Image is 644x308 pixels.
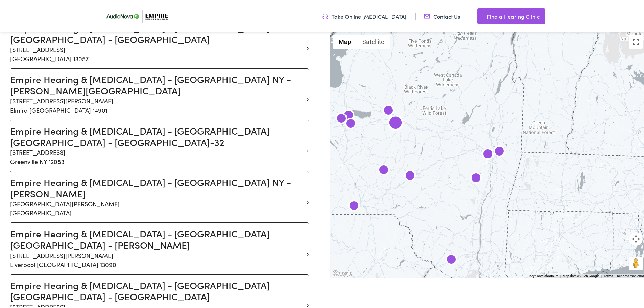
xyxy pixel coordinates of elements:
a: Empire Hearing & [MEDICAL_DATA] - [GEOGRAPHIC_DATA] [GEOGRAPHIC_DATA] - [GEOGRAPHIC_DATA] [STREET... [10,21,304,62]
h3: Empire Hearing & [MEDICAL_DATA] - [GEOGRAPHIC_DATA] [GEOGRAPHIC_DATA] - [GEOGRAPHIC_DATA]-32 [10,124,304,146]
h3: Empire Hearing & [MEDICAL_DATA] - [GEOGRAPHIC_DATA] [GEOGRAPHIC_DATA] - [GEOGRAPHIC_DATA] [10,278,304,301]
h3: Empire Hearing & [MEDICAL_DATA] - [GEOGRAPHIC_DATA] [GEOGRAPHIC_DATA] - [GEOGRAPHIC_DATA] [10,21,304,44]
p: [STREET_ADDRESS] [GEOGRAPHIC_DATA] 13057 [10,44,304,62]
a: Empire Hearing & [MEDICAL_DATA] - [GEOGRAPHIC_DATA] [GEOGRAPHIC_DATA] - [GEOGRAPHIC_DATA]-32 [STR... [10,124,304,165]
p: [STREET_ADDRESS][PERSON_NAME] Liverpool [GEOGRAPHIC_DATA] 13090 [10,250,304,268]
h3: Empire Hearing & [MEDICAL_DATA] - [GEOGRAPHIC_DATA] NY - [PERSON_NAME] [10,175,304,198]
img: utility icon [424,11,430,19]
a: Empire Hearing & [MEDICAL_DATA] - [GEOGRAPHIC_DATA] NY - [PERSON_NAME][GEOGRAPHIC_DATA] [STREET_A... [10,72,304,113]
a: Take Online [MEDICAL_DATA] [322,11,406,19]
a: Empire Hearing & [MEDICAL_DATA] - [GEOGRAPHIC_DATA] [GEOGRAPHIC_DATA] - [PERSON_NAME] [STREET_ADD... [10,227,304,267]
a: Find a Hearing Clinic [477,7,545,23]
img: utility icon [322,11,328,19]
h3: Empire Hearing & [MEDICAL_DATA] - [GEOGRAPHIC_DATA] NY - [PERSON_NAME][GEOGRAPHIC_DATA] [10,72,304,95]
p: [STREET_ADDRESS][PERSON_NAME] Elmira [GEOGRAPHIC_DATA] 14901 [10,95,304,113]
a: Contact Us [424,11,460,19]
p: [STREET_ADDRESS] Greenville NY 12083 [10,146,304,165]
h3: Empire Hearing & [MEDICAL_DATA] - [GEOGRAPHIC_DATA] [GEOGRAPHIC_DATA] - [PERSON_NAME] [10,227,304,249]
a: Empire Hearing & [MEDICAL_DATA] - [GEOGRAPHIC_DATA] NY - [PERSON_NAME] [GEOGRAPHIC_DATA][PERSON_N... [10,175,304,216]
p: [GEOGRAPHIC_DATA][PERSON_NAME] [GEOGRAPHIC_DATA] [10,198,304,216]
img: utility icon [477,11,483,19]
